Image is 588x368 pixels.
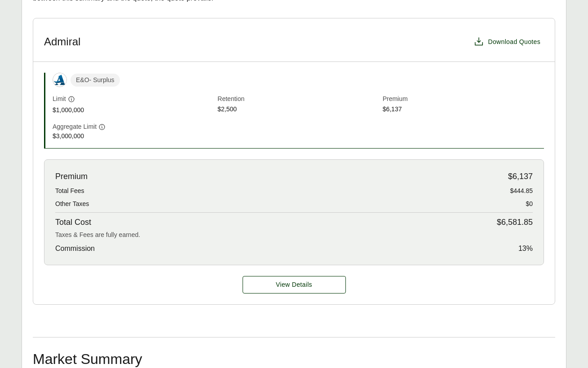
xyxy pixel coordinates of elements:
span: $6,137 [508,171,533,183]
img: Admiral [53,73,66,87]
span: Commission [55,243,95,254]
span: View Details [276,280,312,289]
h2: Market Summary [33,352,555,366]
span: Premium [383,94,544,105]
h3: Admiral [44,35,80,48]
span: $2,500 [217,105,379,115]
span: $6,581.85 [497,216,533,228]
span: $444.85 [510,186,533,196]
div: Taxes & Fees are fully earned. [55,230,533,240]
button: View Details [243,276,346,294]
span: Limit [53,94,66,104]
span: 13 % [518,243,533,254]
span: Download Quotes [488,37,540,47]
span: Retention [217,94,379,105]
span: Aggregate Limit [53,122,97,131]
button: Download Quotes [470,33,544,51]
span: $6,137 [383,105,544,115]
a: Admiral details [243,276,346,294]
span: $0 [526,199,533,209]
span: Premium [55,171,88,183]
span: $3,000,000 [53,131,214,141]
span: Total Fees [55,186,84,196]
span: $1,000,000 [53,105,214,115]
span: E&O - Surplus [71,74,120,87]
span: Other Taxes [55,199,89,209]
span: Total Cost [55,216,91,228]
